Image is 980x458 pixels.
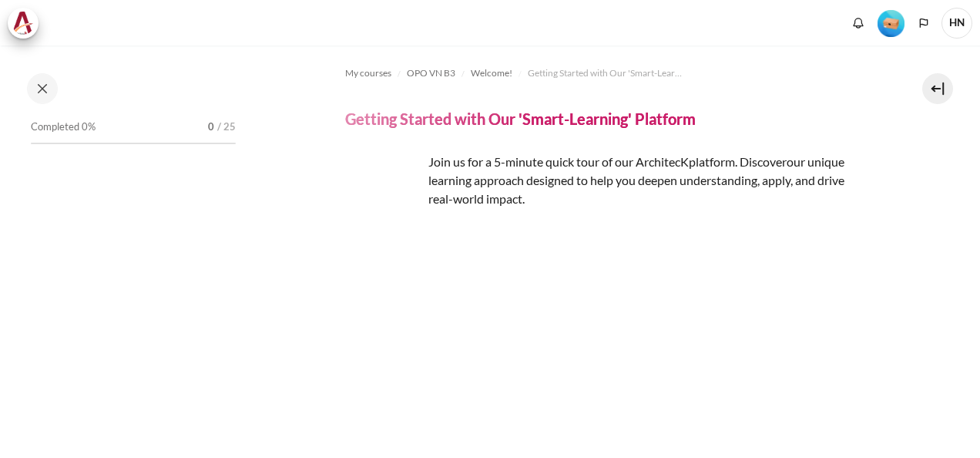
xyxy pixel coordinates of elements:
div: Level #1 [878,8,904,37]
div: Show notification window with no new notifications [847,12,870,35]
a: Architeck Architeck [8,8,46,39]
span: Getting Started with Our 'Smart-Learning' Platform [528,66,682,80]
span: OPO VN B3 [407,66,455,80]
a: Getting Started with Our 'Smart-Learning' Platform [528,64,682,83]
p: Join us for a 5-minute quick tour of our ArchitecK platform. Discover [345,153,871,208]
a: Welcome! [471,64,512,83]
span: HN [941,8,972,39]
a: My courses [345,64,391,83]
img: platform logo [345,153,422,229]
a: Level #1 [871,8,911,37]
a: OPO VN B3 [407,64,455,83]
a: User menu [941,8,972,39]
span: our unique learning approach designed to help you deepen understanding, apply, and drive real-wor... [428,154,844,206]
h4: Getting Started with Our 'Smart-Learning' Platform [345,109,696,129]
img: Architeck [12,12,34,35]
span: . [428,154,844,206]
nav: Navigation bar [345,61,871,86]
span: Completed 0% [31,120,96,135]
span: / 25 [217,120,236,135]
span: My courses [345,66,391,80]
span: Welcome! [471,66,512,80]
button: Languages [912,12,935,35]
span: 0 [208,120,214,135]
img: Level #1 [878,10,904,37]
